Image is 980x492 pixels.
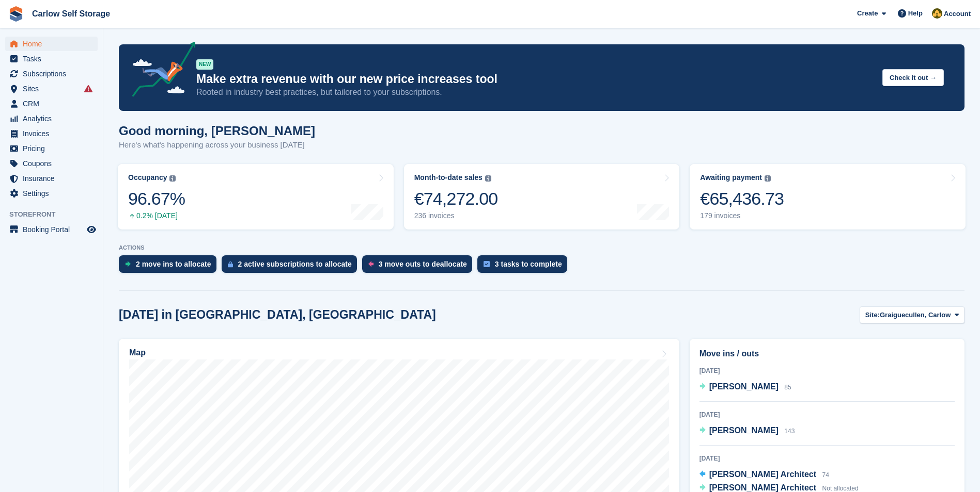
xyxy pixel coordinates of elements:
[23,186,85,201] span: Settings
[700,173,762,182] div: Awaiting payment
[690,164,966,229] a: Awaiting payment €65,436.73 179 invoices
[5,171,98,186] a: menu
[123,42,196,101] img: price-adjustments-announcement-icon-8257ccfd72463d97f412b2fc003d46551f7dbcb40ab6d574587a9cd5c0d94...
[908,8,923,19] span: Help
[222,255,362,278] a: 2 active subscriptions to allocate
[5,156,98,171] a: menu
[709,382,779,391] span: [PERSON_NAME]
[136,260,211,268] div: 2 move ins to allocate
[5,111,98,126] a: menu
[784,384,791,391] span: 85
[5,222,98,237] a: menu
[8,6,24,22] img: stora-icon-8386f47178a22dfd0bd8f6a31ec36ba5ce8667c1dd55bd0f319d3a0aa187defe.svg
[699,454,955,463] div: [DATE]
[228,261,233,268] img: active_subscription_to_allocate_icon-d502201f5373d7db506a760aba3b589e785aa758c864c3986d89f69b8ff3...
[414,173,483,182] div: Month-to-date sales
[5,81,98,96] a: menu
[404,164,680,229] a: Month-to-date sales €74,272.00 236 invoices
[5,52,98,66] a: menu
[129,348,146,357] h2: Map
[23,81,85,96] span: Sites
[477,255,572,278] a: 3 tasks to complete
[5,186,98,201] a: menu
[5,37,98,51] a: menu
[118,164,394,229] a: Occupancy 96.67% 0.2% [DATE]
[128,188,185,209] div: 96.67%
[484,261,490,267] img: task-75834270c22a3079a89374b754ae025e5fb1db73e45f91037f5363f120a921f8.svg
[700,211,784,220] div: 179 invoices
[23,111,85,126] span: Analytics
[196,59,213,70] div: NEW
[23,141,85,156] span: Pricing
[699,468,829,482] a: [PERSON_NAME] Architect 74
[238,260,352,268] div: 2 active subscriptions to allocate
[495,260,562,268] div: 3 tasks to complete
[709,470,816,479] span: [PERSON_NAME] Architect
[5,96,98,111] a: menu
[699,410,955,419] div: [DATE]
[700,188,784,209] div: €65,436.73
[23,96,85,111] span: CRM
[119,124,315,138] h1: Good morning, [PERSON_NAME]
[196,72,874,87] p: Make extra revenue with our new price increases tool
[944,9,971,19] span: Account
[880,310,951,320] span: Graiguecullen, Carlow
[23,222,85,237] span: Booking Portal
[699,348,955,360] h2: Move ins / outs
[709,426,779,435] span: [PERSON_NAME]
[414,188,498,209] div: €74,272.00
[119,244,965,251] p: ACTIONS
[28,5,114,22] a: Carlow Self Storage
[23,37,85,51] span: Home
[932,8,942,19] img: Kevin Moore
[119,308,436,322] h2: [DATE] in [GEOGRAPHIC_DATA], [GEOGRAPHIC_DATA]
[23,52,85,66] span: Tasks
[5,67,98,81] a: menu
[119,139,315,151] p: Here's what's happening across your business [DATE]
[882,69,944,86] button: Check it out →
[169,175,176,182] img: icon-info-grey-7440780725fd019a000dd9b08b2336e03edf1995a4989e88bcd33f0948082b44.svg
[23,171,85,186] span: Insurance
[699,366,955,375] div: [DATE]
[865,310,880,320] span: Site:
[5,141,98,156] a: menu
[23,67,85,81] span: Subscriptions
[784,428,795,435] span: 143
[822,485,859,492] span: Not allocated
[860,306,965,323] button: Site: Graiguecullen, Carlow
[485,175,491,182] img: icon-info-grey-7440780725fd019a000dd9b08b2336e03edf1995a4989e88bcd33f0948082b44.svg
[5,126,98,141] a: menu
[119,255,222,278] a: 2 move ins to allocate
[125,261,131,267] img: move_ins_to_allocate_icon-fdf77a2bb77ea45bf5b3d319d69a93e2d87916cf1d5bf7949dd705db3b84f3ca.svg
[196,87,874,98] p: Rooted in industry best practices, but tailored to your subscriptions.
[379,260,467,268] div: 3 move outs to deallocate
[84,85,92,93] i: Smart entry sync failures have occurred
[765,175,771,182] img: icon-info-grey-7440780725fd019a000dd9b08b2336e03edf1995a4989e88bcd33f0948082b44.svg
[857,8,878,19] span: Create
[128,211,185,220] div: 0.2% [DATE]
[699,424,795,438] a: [PERSON_NAME] 143
[709,483,816,492] span: [PERSON_NAME] Architect
[85,223,98,236] a: Preview store
[9,209,103,220] span: Storefront
[699,381,791,394] a: [PERSON_NAME] 85
[822,471,829,479] span: 74
[23,156,85,171] span: Coupons
[362,255,477,278] a: 3 move outs to deallocate
[23,126,85,141] span: Invoices
[414,211,498,220] div: 236 invoices
[368,261,374,267] img: move_outs_to_deallocate_icon-f764333ba52eb49d3ac5e1228854f67142a1ed5810a6f6cc68b1a99e826820c5.svg
[128,173,167,182] div: Occupancy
